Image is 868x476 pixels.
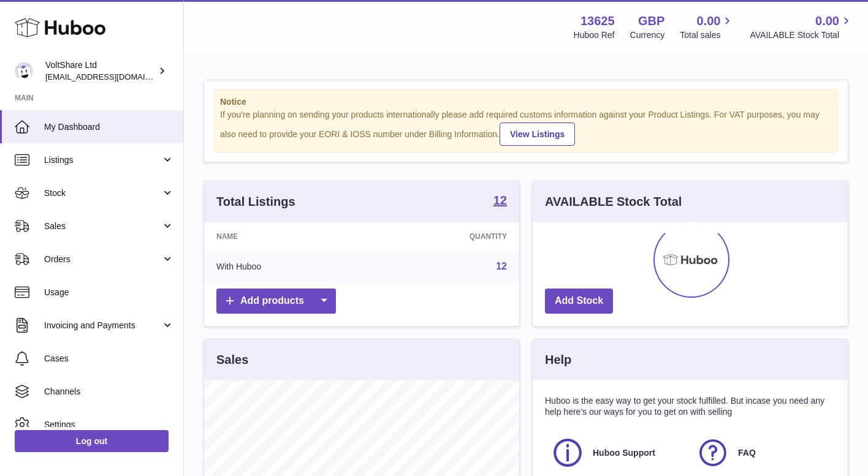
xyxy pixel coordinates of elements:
[545,395,836,418] p: Huboo is the easy way to get your stock fulfilled. But incase you need any help here's our ways f...
[45,72,180,81] span: [EMAIL_ADDRESS][DOMAIN_NAME]
[500,123,575,146] a: View Listings
[738,447,756,459] span: FAQ
[216,194,295,210] h3: Total Listings
[370,222,519,251] th: Quantity
[216,352,248,368] h3: Sales
[44,187,161,199] span: Stock
[545,289,613,314] a: Add Stock
[697,13,721,29] span: 0.00
[15,430,169,452] a: Log out
[750,13,853,41] a: 0.00 AVAILABLE Stock Total
[493,194,507,209] a: 12
[204,222,370,251] th: Name
[44,221,161,232] span: Sales
[593,447,655,459] span: Huboo Support
[44,386,174,398] span: Channels
[44,287,174,298] span: Usage
[44,320,161,331] span: Invoicing and Payments
[44,254,161,265] span: Orders
[204,251,370,282] td: With Huboo
[545,194,682,210] h3: AVAILABLE Stock Total
[551,436,684,469] a: Huboo Support
[220,109,832,146] div: If you're planning on sending your products internationally please add required customs informati...
[696,436,829,469] a: FAQ
[545,352,571,368] h3: Help
[493,194,507,206] strong: 12
[574,29,615,41] div: Huboo Ref
[750,29,853,41] span: AVAILABLE Stock Total
[680,29,734,41] span: Total sales
[15,62,33,80] img: info@voltshare.co.uk
[220,96,832,108] strong: Notice
[496,261,507,271] a: 12
[44,419,174,431] span: Settings
[581,13,615,29] strong: 13625
[815,13,839,29] span: 0.00
[630,29,665,41] div: Currency
[44,353,174,365] span: Cases
[680,13,734,41] a: 0.00 Total sales
[44,121,174,133] span: My Dashboard
[216,289,336,314] a: Add products
[45,59,156,83] div: VoltShare Ltd
[638,13,664,29] strong: GBP
[44,154,161,166] span: Listings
